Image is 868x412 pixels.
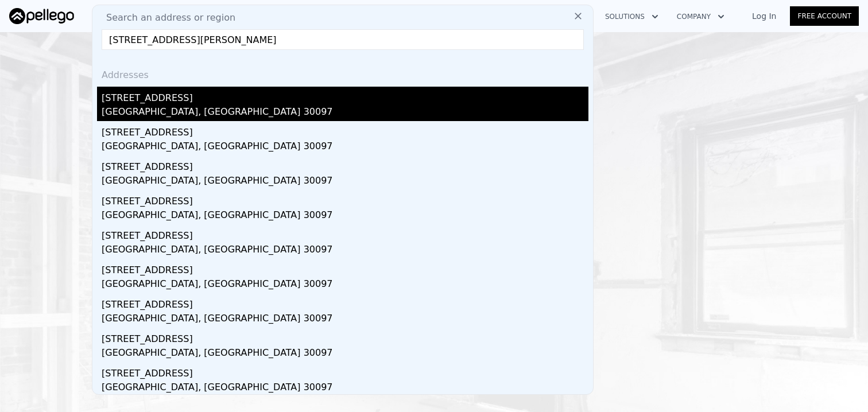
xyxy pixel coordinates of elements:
div: [STREET_ADDRESS] [102,293,588,312]
span: Search an address or region [97,11,235,25]
div: [GEOGRAPHIC_DATA], [GEOGRAPHIC_DATA] 30097 [102,105,588,121]
div: [GEOGRAPHIC_DATA], [GEOGRAPHIC_DATA] 30097 [102,243,588,259]
div: [STREET_ADDRESS] [102,259,588,277]
div: [GEOGRAPHIC_DATA], [GEOGRAPHIC_DATA] 30097 [102,312,588,328]
div: [GEOGRAPHIC_DATA], [GEOGRAPHIC_DATA] 30097 [102,208,588,224]
div: [STREET_ADDRESS] [102,121,588,139]
input: Enter an address, city, region, neighborhood or zip code [102,29,584,50]
div: [GEOGRAPHIC_DATA], [GEOGRAPHIC_DATA] 30097 [102,277,588,293]
div: [GEOGRAPHIC_DATA], [GEOGRAPHIC_DATA] 30097 [102,380,588,397]
img: Pellego [9,8,74,24]
div: [STREET_ADDRESS] [102,224,588,243]
div: [GEOGRAPHIC_DATA], [GEOGRAPHIC_DATA] 30097 [102,139,588,156]
div: Addresses [97,59,588,87]
div: [STREET_ADDRESS] [102,328,588,346]
div: [STREET_ADDRESS] [102,362,588,380]
a: Log In [738,10,790,22]
div: [STREET_ADDRESS] [102,87,588,105]
div: [STREET_ADDRESS] [102,156,588,174]
button: Company [668,6,734,27]
a: Free Account [790,6,859,26]
button: Solutions [596,6,668,27]
div: [STREET_ADDRESS] [102,190,588,208]
div: [GEOGRAPHIC_DATA], [GEOGRAPHIC_DATA] 30097 [102,174,588,190]
div: [GEOGRAPHIC_DATA], [GEOGRAPHIC_DATA] 30097 [102,346,588,362]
